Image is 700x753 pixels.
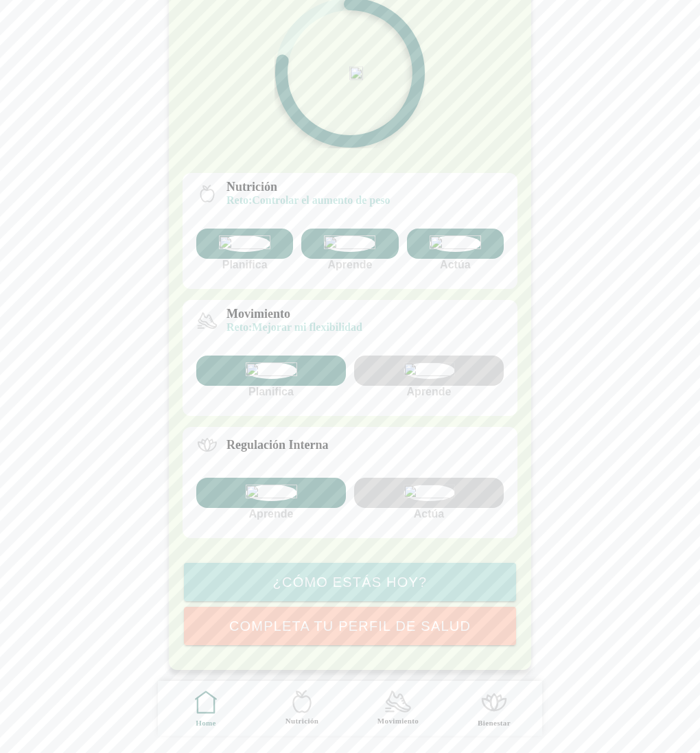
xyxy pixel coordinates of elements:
[226,194,252,206] span: reto:
[226,307,362,321] p: Movimiento
[196,718,216,728] ion-label: Home
[285,716,318,726] ion-label: Nutrición
[354,356,504,398] div: Aprende
[196,356,346,398] div: Planifica
[226,321,362,334] p: Mejorar mi flexibilidad
[377,716,419,726] ion-label: Movimiento
[301,229,398,271] div: Aprende
[478,718,511,728] ion-label: Bienestar
[407,229,504,271] div: Actúa
[354,478,504,520] div: Actúa
[184,607,516,645] ion-button: Completa tu perfil de salud
[184,563,516,601] ion-button: ¿Cómo estás hoy?
[226,180,390,194] p: Nutrición
[226,438,329,452] p: Regulación Interna
[226,194,390,207] p: Controlar el aumento de peso
[196,229,293,271] div: Planifica
[226,321,252,333] span: reto:
[196,478,346,520] div: Aprende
